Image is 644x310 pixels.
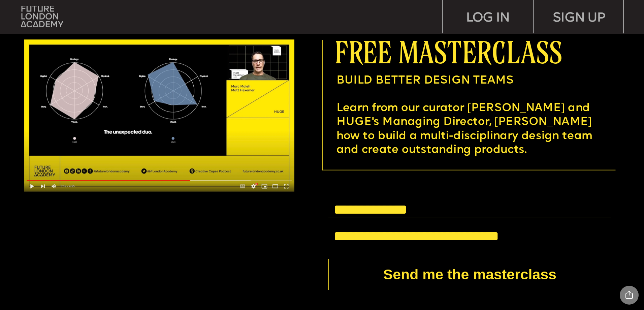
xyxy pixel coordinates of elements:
img: upload-6120175a-1ecc-4694-bef1-d61fdbc9d61d.jpg [24,39,294,192]
button: Send me the masterclass [328,259,611,290]
span: Learn from our curator [PERSON_NAME] and HUGE's Managing Director, [PERSON_NAME] how to build a m... [336,103,595,156]
span: BUILD BETTER DESIGN TEAMS [336,75,514,87]
div: Share [620,286,639,305]
img: upload-bfdffa89-fac7-4f57-a443-c7c39906ba42.png [21,6,63,27]
span: free masterclass [334,35,562,68]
